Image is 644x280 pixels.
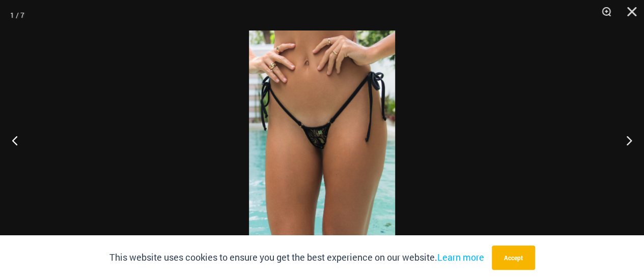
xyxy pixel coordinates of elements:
[10,8,24,23] div: 1 / 7
[606,115,644,166] button: Next
[437,251,484,263] a: Learn more
[249,30,395,250] img: Highway Robbery Black Gold 456 Micro 01
[109,250,484,265] p: This website uses cookies to ensure you get the best experience on our website.
[492,245,535,270] button: Accept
